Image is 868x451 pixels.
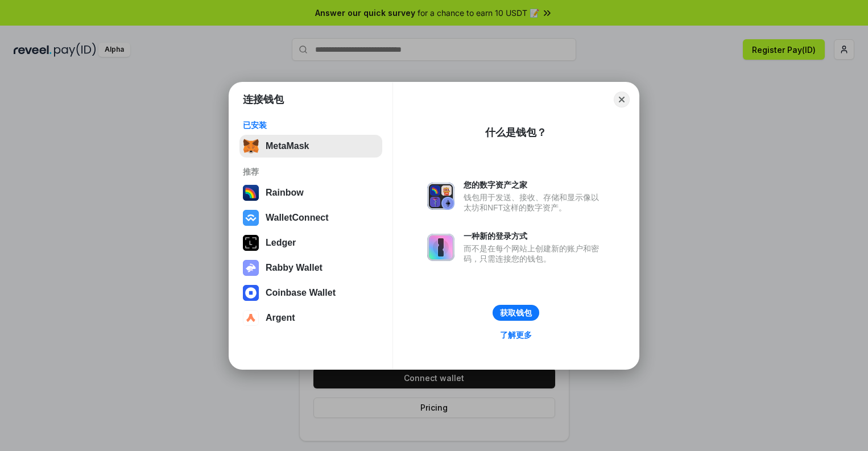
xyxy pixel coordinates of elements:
div: Argent [266,313,295,323]
div: Rainbow [266,188,304,198]
div: 您的数字资产之家 [464,180,605,190]
img: svg+xml,%3Csvg%20fill%3D%22none%22%20height%3D%2233%22%20viewBox%3D%220%200%2035%2033%22%20width%... [243,138,259,154]
button: Close [614,92,630,107]
h1: 连接钱包 [243,93,284,106]
button: 获取钱包 [493,305,539,321]
div: Ledger [266,238,296,248]
img: svg+xml,%3Csvg%20width%3D%2228%22%20height%3D%2228%22%20viewBox%3D%220%200%2028%2028%22%20fill%3D... [243,210,259,226]
div: 一种新的登录方式 [464,231,605,241]
div: 什么是钱包？ [485,126,547,139]
a: 了解更多 [493,328,539,342]
button: Argent [239,307,382,329]
div: MetaMask [266,141,309,151]
button: Rainbow [239,181,382,204]
div: Rabby Wallet [266,263,323,273]
div: WalletConnect [266,213,329,223]
div: 而不是在每个网站上创建新的账户和密码，只需连接您的钱包。 [464,243,605,264]
div: 获取钱包 [500,308,532,318]
button: Ledger [239,231,382,254]
button: WalletConnect [239,206,382,229]
img: svg+xml,%3Csvg%20width%3D%22120%22%20height%3D%22120%22%20viewBox%3D%220%200%20120%20120%22%20fil... [243,185,259,201]
img: svg+xml,%3Csvg%20xmlns%3D%22http%3A%2F%2Fwww.w3.org%2F2000%2Fsvg%22%20width%3D%2228%22%20height%3... [243,235,259,251]
div: 推荐 [243,167,379,177]
img: svg+xml,%3Csvg%20width%3D%2228%22%20height%3D%2228%22%20viewBox%3D%220%200%2028%2028%22%20fill%3D... [243,310,259,326]
img: svg+xml,%3Csvg%20xmlns%3D%22http%3A%2F%2Fwww.w3.org%2F2000%2Fsvg%22%20fill%3D%22none%22%20viewBox... [243,260,259,276]
button: MetaMask [239,135,382,158]
div: 已安装 [243,120,379,130]
img: svg+xml,%3Csvg%20xmlns%3D%22http%3A%2F%2Fwww.w3.org%2F2000%2Fsvg%22%20fill%3D%22none%22%20viewBox... [427,183,454,210]
button: Coinbase Wallet [239,282,382,304]
button: Rabby Wallet [239,256,382,279]
img: svg+xml,%3Csvg%20width%3D%2228%22%20height%3D%2228%22%20viewBox%3D%220%200%2028%2028%22%20fill%3D... [243,285,259,301]
div: 了解更多 [500,330,532,340]
img: svg+xml,%3Csvg%20xmlns%3D%22http%3A%2F%2Fwww.w3.org%2F2000%2Fsvg%22%20fill%3D%22none%22%20viewBox... [427,234,454,261]
div: 钱包用于发送、接收、存储和显示像以太坊和NFT这样的数字资产。 [464,192,605,213]
div: Coinbase Wallet [266,288,336,298]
